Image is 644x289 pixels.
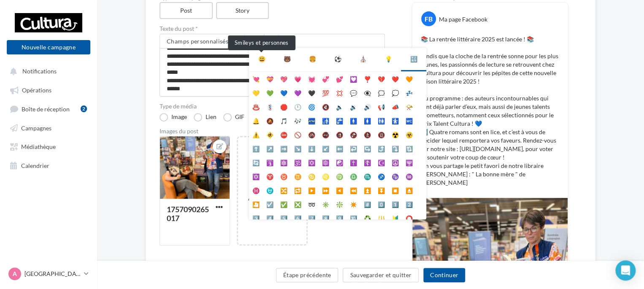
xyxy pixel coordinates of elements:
li: ☯️ [333,155,346,169]
li: 🔯 [249,169,263,183]
li: ↗️ [263,141,277,155]
li: 🔉 [346,100,360,113]
li: ↘️ [291,141,305,155]
li: 🕛 [291,100,305,113]
label: Post [160,2,213,19]
div: 😃 [258,55,265,63]
li: 👁️‍🗨️ [360,86,374,100]
div: 1757090265017 [167,205,209,223]
li: 🔕 [263,113,277,127]
li: ✅ [277,197,291,211]
li: 🚼 [388,113,402,127]
li: ✴️ [346,197,360,211]
li: 8️⃣ [319,211,333,225]
li: ◀️ [333,183,346,197]
li: 💚 [263,86,277,100]
div: FB [421,11,436,26]
li: ⏏️ [402,183,416,197]
button: Champs personnalisés [160,34,244,49]
li: ♐ [374,169,388,183]
button: Nouvelle campagne [7,40,90,54]
li: 💘 [249,72,263,86]
li: 🗯️ [374,86,388,100]
li: 5️⃣ [277,211,291,225]
li: 🔃 [402,141,416,155]
li: 🕎 [402,155,416,169]
li: 🚸 [263,127,277,141]
li: ♎ [346,169,360,183]
li: 🚹 [346,113,360,127]
a: Boîte de réception2 [5,101,92,116]
li: ☣️ [402,127,416,141]
li: 💙 [277,86,291,100]
li: 🚯 [333,127,346,141]
button: Notifications [5,63,89,78]
li: 💔 [374,72,388,86]
div: 🐻 [284,55,291,63]
li: ⚠️ [249,127,263,141]
li: ☑️ [263,197,277,211]
span: Opérations [22,86,51,94]
li: ♉ [277,169,291,183]
li: ↩️ [346,141,360,155]
li: 🔁 [291,183,305,197]
li: ⬅️ [333,141,346,155]
li: ⏹️ [388,183,402,197]
li: 🛑 [277,100,291,113]
li: 🔄 [249,155,263,169]
li: 💟 [346,72,360,86]
li: ❤️ [388,72,402,86]
li: ⛔ [277,127,291,141]
p: [GEOGRAPHIC_DATA] [24,270,81,278]
li: 💝 [263,72,277,86]
li: ☦️ [360,155,374,169]
li: ♋ [305,169,319,183]
div: Open Intercom Messenger [615,260,636,281]
li: ❣️ [360,72,374,86]
li: ☪️ [374,155,388,169]
li: ↙️ [319,141,333,155]
div: Images du post [160,128,385,134]
li: ⏫ [360,183,374,197]
div: 🍔 [309,55,316,63]
li: ⏬ [374,183,388,197]
li: 💜 [291,86,305,100]
li: 💈 [263,100,277,113]
li: 🎶 [291,113,305,127]
li: 🚭 [319,127,333,141]
label: GIF [223,113,244,122]
li: 🔰 [388,211,402,225]
li: ♨️ [249,100,263,113]
a: A [GEOGRAPHIC_DATA] [7,266,90,282]
li: 🔇 [319,100,333,113]
li: 3️⃣ [249,211,263,225]
label: Image [160,113,187,122]
li: 9️⃣ [333,211,346,225]
li: 🛐 [263,155,277,169]
li: 💯 [319,86,333,100]
li: #️⃣ [360,197,374,211]
li: 🔔 [249,113,263,127]
li: 💖 [277,72,291,86]
li: 📢 [374,100,388,113]
li: ♈ [263,169,277,183]
button: Étape précédente [276,268,338,282]
div: 🔣 [410,55,417,63]
li: 0️⃣ [374,197,388,211]
li: 🎵 [277,113,291,127]
span: Médiathèque [21,143,56,150]
li: ⤵️ [388,141,402,155]
li: 🚺 [360,113,374,127]
li: 🚰 [333,113,346,127]
li: 🕉️ [291,155,305,169]
li: 💗 [291,72,305,86]
li: ♒ [402,169,416,183]
li: 🚾 [402,113,416,127]
li: 🚮 [319,113,333,127]
label: Texte du post * [160,26,385,32]
li: ⚛️ [277,155,291,169]
div: Smileys et personnes [228,35,295,50]
li: 🏧 [305,113,319,127]
li: ♌ [319,169,333,183]
li: ⤴️ [374,141,388,155]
